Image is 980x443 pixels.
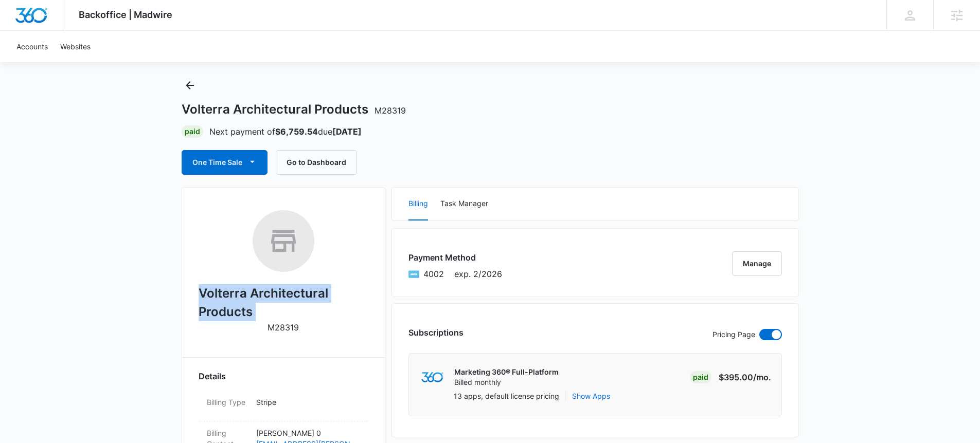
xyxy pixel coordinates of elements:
button: Back [182,77,198,94]
img: marketing360Logo [421,372,443,383]
dt: Billing Type [207,397,248,408]
button: Go to Dashboard [276,150,357,175]
span: M28319 [375,105,406,116]
p: Marketing 360® Full-Platform [454,367,559,377]
span: Details [199,370,226,382]
p: Pricing Page [712,329,755,340]
h3: Subscriptions [408,326,464,339]
button: Show Apps [572,391,610,401]
p: Next payment of due [209,125,362,138]
p: Stripe [256,397,360,408]
div: Billing TypeStripe [199,391,368,421]
h1: Volterra Architectural Products [182,102,406,117]
div: Paid [690,371,711,383]
h3: Payment Method [408,251,502,264]
button: Task Manager [440,188,488,220]
p: Billed monthly [454,377,559,387]
strong: [DATE] [332,126,362,137]
p: 13 apps, default license pricing [454,391,559,401]
p: M28319 [268,321,299,334]
a: Websites [54,31,97,62]
span: /mo. [753,372,771,382]
button: Billing [408,188,428,220]
span: American Express ending with [423,268,444,280]
div: Paid [182,125,203,138]
strong: $6,759.54 [275,126,318,137]
span: exp. 2/2026 [454,268,502,280]
p: $395.00 [719,371,771,383]
p: [PERSON_NAME] 0 [256,428,360,438]
span: Backoffice | Madwire [79,9,172,20]
h2: Volterra Architectural Products [199,284,368,321]
button: One Time Sale [182,150,268,175]
button: Manage [732,251,782,276]
a: Accounts [10,31,54,62]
